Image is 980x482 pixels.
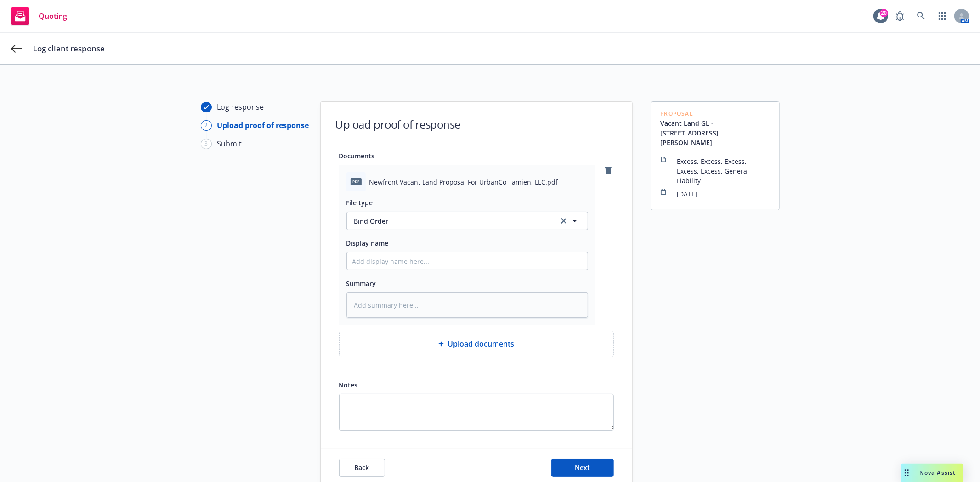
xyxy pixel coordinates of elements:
span: Next [575,463,590,472]
button: Next [551,459,614,477]
div: 3 [201,139,212,149]
button: Bind Orderclear selection [346,212,588,230]
span: Proposal [661,111,770,117]
div: 20 [880,9,888,17]
span: Display name [346,239,389,247]
a: Report a Bug [891,7,909,25]
span: Bind Order [354,216,548,226]
span: Upload documents [448,338,514,349]
a: remove [603,165,614,176]
a: Quoting [7,3,71,29]
a: clear selection [558,215,569,226]
span: Excess, Excess, Excess, Excess, Excess, General Liability [677,157,770,185]
span: [DATE] [677,189,770,199]
button: Back [339,459,385,477]
div: Upload documents [339,331,614,357]
span: File type [346,198,373,207]
div: Log response [217,101,264,112]
span: Back [355,463,369,472]
h1: Upload proof of response [335,117,460,132]
div: 2 [201,120,212,131]
span: Summary [346,279,376,288]
span: Documents [339,151,375,160]
a: Switch app [933,7,952,25]
span: pdf [351,178,362,185]
button: Nova Assist [901,464,963,482]
span: Notes [339,381,358,389]
span: Newfront Vacant Land Proposal For UrbanCo Tamien, LLC.pdf [369,177,558,187]
input: Add display name here... [347,252,588,270]
a: Search [912,7,930,25]
a: Vacant Land GL - [STREET_ADDRESS][PERSON_NAME] [661,118,770,147]
span: Nova Assist [920,469,956,476]
span: Log client response [33,43,105,54]
div: Drag to move [901,464,912,482]
div: Submit [217,138,242,149]
div: Upload proof of response [217,120,309,131]
span: Quoting [39,12,67,20]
